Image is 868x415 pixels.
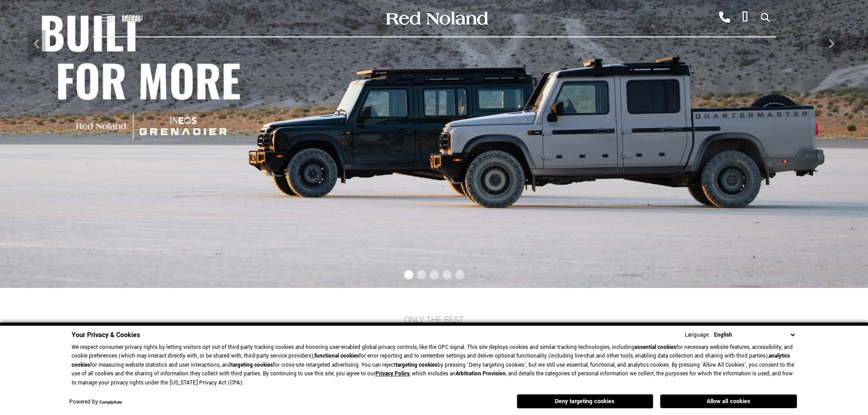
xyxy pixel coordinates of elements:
[27,30,46,57] div: Previous
[712,330,797,340] select: Language Select
[404,270,413,279] span: Go to slide 1
[417,270,426,279] span: Go to slide 2
[442,270,452,279] span: Go to slide 4
[456,370,506,378] strong: Arbitration Provision
[69,400,122,405] div: Powered by
[72,352,790,369] strong: analytics cookies
[395,361,437,369] strong: targeting cookies
[660,395,797,408] button: Allow all cookies
[430,270,439,279] span: Go to slide 3
[384,10,489,26] img: Red Noland Auto Group
[72,343,797,388] p: We respect consumer privacy rights by letting visitors opt out of third-party tracking cookies an...
[375,370,410,378] a: Privacy Policy
[314,352,359,360] strong: functional cookies
[517,394,653,409] button: Deny targeting cookies
[72,330,140,340] span: Your Privacy & Cookies
[685,332,710,338] div: Language:
[635,343,676,351] strong: essential cookies
[455,270,464,279] span: Go to slide 5
[822,30,841,57] div: Next
[99,400,122,405] a: ComplyAuto
[231,361,273,369] strong: targeting cookies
